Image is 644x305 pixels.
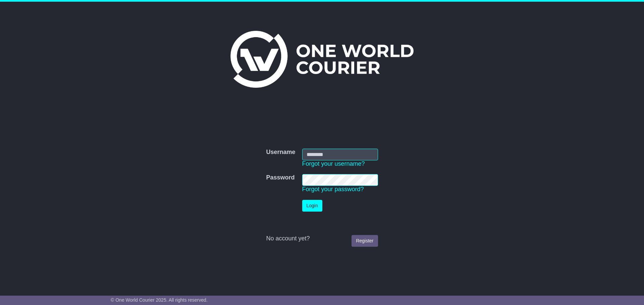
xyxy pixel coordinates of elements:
a: Forgot your password? [302,186,364,193]
a: Register [352,235,378,247]
img: One World [230,31,414,88]
div: No account yet? [266,235,378,242]
a: Forgot your username? [302,160,365,167]
button: Login [302,200,322,212]
label: Username [266,149,295,156]
label: Password [266,174,294,181]
span: © One World Courier 2025. All rights reserved. [111,297,208,303]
